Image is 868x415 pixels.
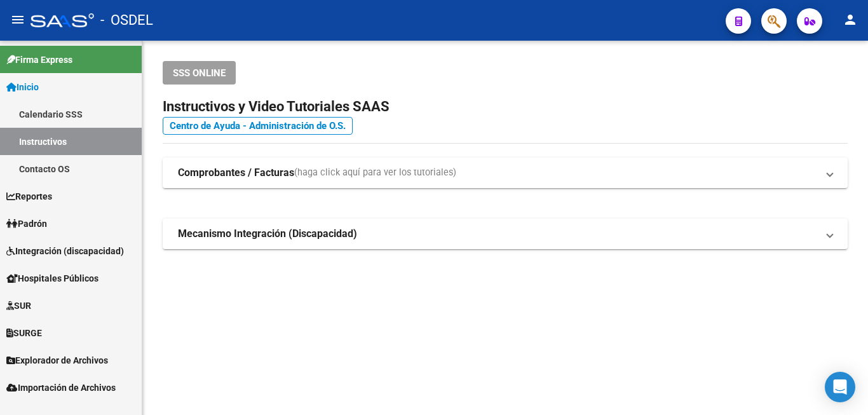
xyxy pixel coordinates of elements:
[100,6,153,34] span: - OSDEL
[6,217,47,231] span: Padrón
[10,12,25,27] mat-icon: menu
[163,95,848,119] h2: Instructivos y Video Tutoriales SAAS
[294,166,456,180] span: (haga click aquí para ver los tutoriales)
[6,80,39,94] span: Inicio
[163,117,353,135] a: Centro de Ayuda - Administración de O.S.
[6,381,116,395] span: Importación de Archivos
[6,53,72,67] span: Firma Express
[6,271,98,285] span: Hospitales Públicos
[163,61,236,85] button: SSS ONLINE
[6,326,42,340] span: SURGE
[163,219,848,249] mat-expansion-panel-header: Mecanismo Integración (Discapacidad)
[173,67,226,79] span: SSS ONLINE
[178,227,357,241] strong: Mecanismo Integración (Discapacidad)
[6,244,124,258] span: Integración (discapacidad)
[163,158,848,188] mat-expansion-panel-header: Comprobantes / Facturas(haga click aquí para ver los tutoriales)
[6,189,52,203] span: Reportes
[178,166,294,180] strong: Comprobantes / Facturas
[6,353,108,367] span: Explorador de Archivos
[6,299,31,313] span: SUR
[843,12,858,27] mat-icon: person
[825,372,855,402] div: Open Intercom Messenger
